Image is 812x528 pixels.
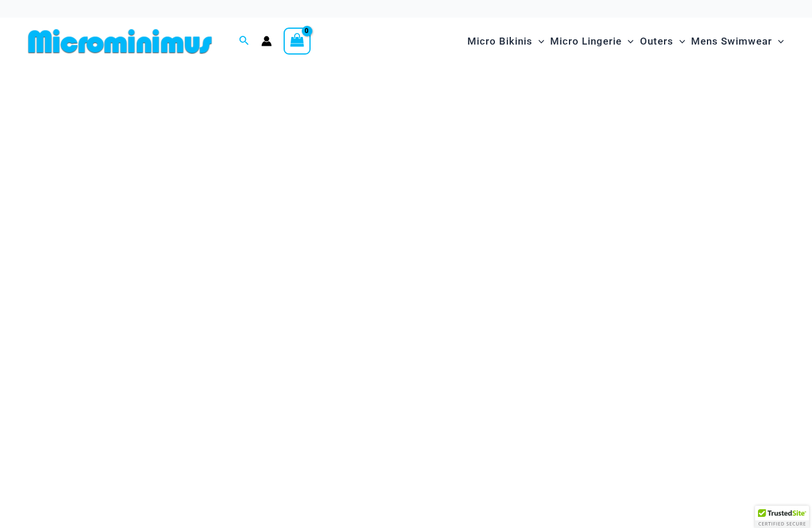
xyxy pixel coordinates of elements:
[23,28,217,55] img: MM SHOP LOGO FLAT
[550,26,622,56] span: Micro Lingerie
[688,23,787,59] a: Mens SwimwearMenu ToggleMenu Toggle
[622,26,634,56] span: Menu Toggle
[547,23,636,59] a: Micro LingerieMenu ToggleMenu Toggle
[673,26,685,56] span: Menu Toggle
[463,22,789,61] nav: Site Navigation
[772,26,784,56] span: Menu Toggle
[637,23,688,59] a: OutersMenu ToggleMenu Toggle
[467,26,533,56] span: Micro Bikinis
[261,36,272,46] a: Account icon link
[691,26,772,56] span: Mens Swimwear
[239,34,250,49] a: Search icon link
[464,23,547,59] a: Micro BikinisMenu ToggleMenu Toggle
[533,26,544,56] span: Menu Toggle
[755,506,809,528] div: TrustedSite Certified
[284,28,311,55] a: View Shopping Cart, empty
[640,26,673,56] span: Outers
